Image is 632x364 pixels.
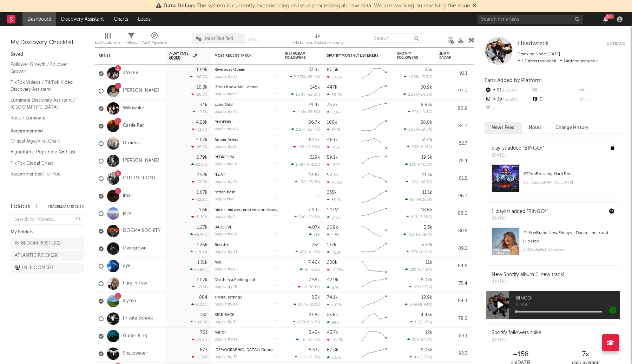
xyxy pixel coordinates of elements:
[358,170,390,187] svg: Chart title
[294,215,320,219] div: ( )
[472,3,476,9] span: Dismiss
[492,215,548,222] div: [DATE]
[408,233,414,237] span: 753
[421,103,432,107] div: 6.65k
[215,110,238,114] div: popularity: 45
[578,95,625,104] div: --
[404,127,432,132] div: ( )
[190,75,208,79] div: +88.7 %
[215,233,237,236] div: popularity: 18
[327,85,337,90] div: 447k
[518,59,556,63] span: 130 fans this week
[418,180,431,184] span: +66.1 %
[426,260,432,265] div: 11k
[123,246,147,252] a: Overgrown
[408,75,418,79] span: 1.86k
[307,180,319,184] span: -85.3 %
[403,232,432,237] div: ( )
[292,30,344,50] div: 7-Day Fans Added (7-Day Fans Added)
[312,243,320,247] div: 764
[439,210,467,218] div: 88.0
[327,173,338,177] div: 97.3k
[421,120,432,125] div: 58.8k
[123,263,130,269] a: dye
[11,170,77,178] a: Recommended For You
[215,296,242,300] a: crystal settings
[419,128,431,132] span: -38.5 %
[196,155,208,160] div: 2.79k
[419,75,431,79] span: -13.9 %
[327,250,341,255] div: 45.3k
[11,228,84,236] div: My Folders
[410,198,417,202] span: 864
[300,267,320,272] div: ( )
[215,54,267,58] div: Most Recent Track
[306,250,319,254] span: +41.2 %
[297,110,305,114] span: 2.4k
[95,39,120,47] div: Edit Columns
[305,75,319,79] span: +28.4 %
[11,202,31,211] div: Folders
[123,351,147,357] a: Shallowater
[309,138,320,142] div: 52.7k
[215,243,229,247] a: Breathe
[418,198,431,202] span: +16.3 %
[215,313,235,317] a: KICK BACK
[215,191,278,194] div: rotten flesh
[410,180,417,184] span: 196
[420,110,431,114] span: +0.4 %
[419,145,431,149] span: -0.51 %
[308,208,320,212] div: 7.99k
[307,128,319,132] span: -23.4 %
[11,50,84,59] div: Saved
[11,39,84,47] div: My Discovery Checklist
[123,70,138,76] a: JAYLER
[11,61,77,75] a: Follower Growth / Follower Growth
[327,54,380,58] div: Spotify Monthly Listeners
[523,170,614,178] div: # 72 on Breaking Hard Rock
[123,316,153,322] a: Private School
[406,250,432,254] div: ( )
[11,78,77,93] a: TikTok Videos / TikTok Video Discovery Assistant
[502,89,517,92] span: -3.19 %
[215,173,225,177] a: fLoAT
[133,12,156,26] a: Leads
[358,152,390,170] svg: Chart title
[215,145,237,149] div: popularity: 21
[421,208,432,212] div: 18.6k
[310,268,319,272] span: -28 %
[295,180,320,184] div: ( )
[406,180,432,184] div: ( )
[411,250,417,254] span: 373
[191,145,208,149] div: -26.7 %
[306,110,319,114] span: -28.6 %
[397,51,422,60] div: Spotify Followers
[215,261,278,265] div: feeL
[142,30,167,50] div: A&R Pipeline
[527,209,548,214] a: "BINGO!"
[11,238,84,249] a: IN BLOOM ROSTER(2)
[327,145,340,150] div: -43k
[310,155,320,160] div: 329k
[307,163,319,167] span: +616 %
[126,30,137,50] div: Filters
[215,85,278,89] div: If You Know Me - demo
[492,152,544,159] div: [DATE]
[492,145,544,152] div: playlist added
[410,268,416,272] span: 320
[215,121,278,124] div: PHOENIX I
[327,103,338,107] div: 73.2k
[358,187,390,205] svg: Chart title
[502,98,517,102] span: -15.2 %
[299,180,305,184] span: 215
[123,140,141,146] a: Druidess
[308,103,320,107] div: 29.4k
[192,127,208,132] div: -31.6 %
[408,110,432,114] div: ( )
[405,267,432,272] div: ( )
[11,214,84,225] input: Search for folders...
[215,278,255,282] a: Death In a Parking Lot
[523,229,614,246] div: # 44 on Brand New Fridays - Dance, Indie and Hip Hop
[405,197,432,202] div: ( )
[439,104,467,113] div: 96.9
